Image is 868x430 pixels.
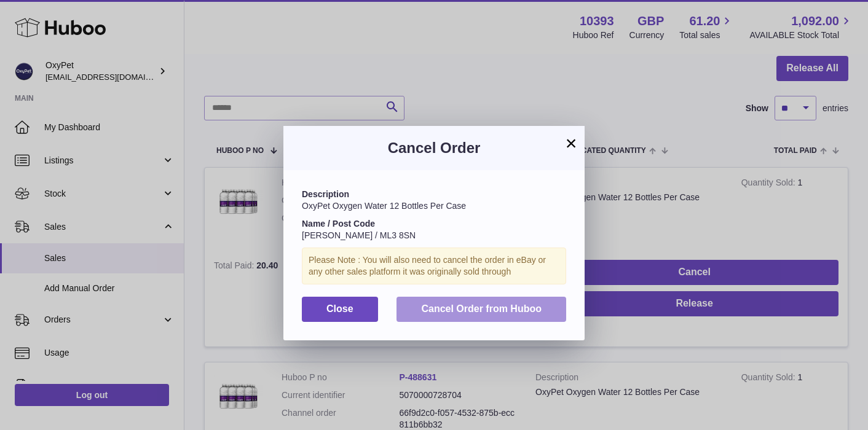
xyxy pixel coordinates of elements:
span: OxyPet Oxygen Water 12 Bottles Per Case [302,201,466,211]
span: Close [326,303,353,314]
strong: Description [302,189,349,199]
button: Close [302,297,378,322]
span: Cancel Order from Huboo [421,303,542,314]
h3: Cancel Order [302,138,566,158]
button: × [564,136,578,150]
strong: Name / Post Code [302,219,375,229]
span: [PERSON_NAME] / ML3 8SN [302,230,416,240]
div: Please Note : You will also need to cancel the order in eBay or any other sales platform it was o... [302,248,566,284]
button: Cancel Order from Huboo [397,297,566,322]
